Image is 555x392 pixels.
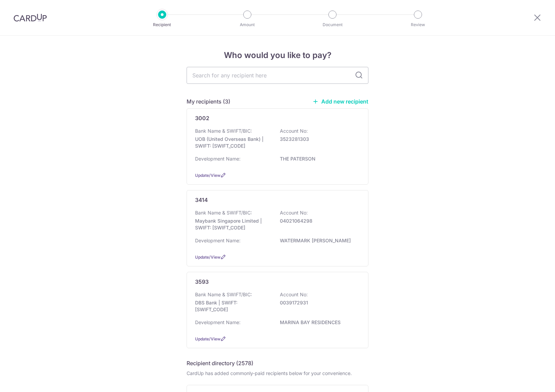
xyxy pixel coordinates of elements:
p: Maybank Singapore Limited | SWIFT: [SWIFT_CODE] [195,218,271,231]
a: Update/View [195,336,221,341]
p: Review [393,21,443,28]
p: Development Name: [195,319,241,326]
p: 3593 [195,278,209,286]
p: Document [307,21,358,28]
p: DBS Bank | SWIFT: [SWIFT_CODE] [195,299,271,313]
p: Recipient [137,21,187,28]
p: MARINA BAY RESIDENCES [280,319,356,326]
p: 04021064298 [280,218,356,224]
p: UOB (United Overseas Bank) | SWIFT: [SWIFT_CODE] [195,136,271,149]
div: CardUp has added commonly-paid recipients below for your convenience. [187,370,368,377]
p: 0039172931 [280,299,356,306]
p: Account No: [280,209,308,216]
p: Account No: [280,128,308,134]
p: Bank Name & SWIFT/BIC: [195,291,252,298]
p: Account No: [280,291,308,298]
p: Bank Name & SWIFT/BIC: [195,209,252,216]
p: WATERMARK [PERSON_NAME] [280,237,356,244]
p: Amount [222,21,272,28]
p: 3414 [195,196,208,204]
h5: Recipient directory (2578) [187,359,253,367]
p: 3523281303 [280,136,356,143]
a: Update/View [195,255,221,260]
a: Add new recipient [312,98,368,105]
p: Bank Name & SWIFT/BIC: [195,128,252,134]
p: Development Name: [195,237,241,244]
p: Development Name: [195,155,241,162]
h5: My recipients (3) [187,97,230,106]
input: Search for any recipient here [187,67,368,84]
p: 3002 [195,114,209,122]
h4: Who would you like to pay? [187,49,368,61]
a: Update/View [195,173,221,178]
img: CardUp [14,14,47,22]
p: THE PATERSON [280,155,356,162]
